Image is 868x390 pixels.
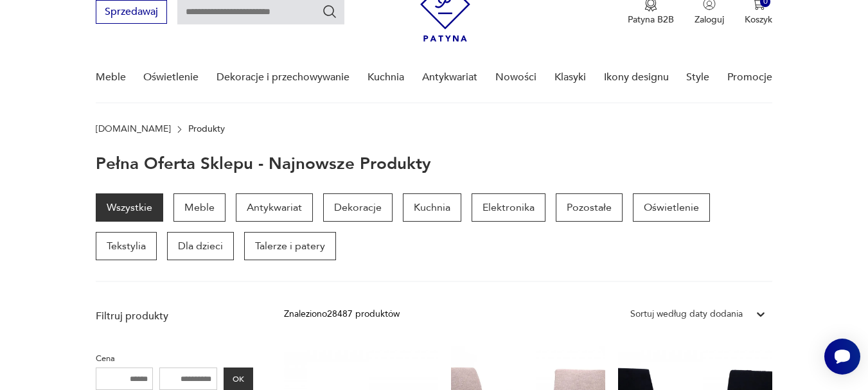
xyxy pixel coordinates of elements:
[633,193,710,222] a: Oświetlenie
[695,13,724,26] p: Zaloguj
[96,53,126,102] a: Meble
[628,13,674,26] p: Patyna B2B
[495,53,536,102] a: Nowości
[556,193,623,222] a: Pozostałe
[96,8,167,17] a: Sprzedawaj
[96,232,157,260] a: Tekstylia
[236,193,313,222] a: Antykwariat
[686,53,709,102] a: Style
[368,53,404,102] a: Kuchnia
[96,124,171,134] a: [DOMAIN_NAME]
[167,232,234,260] a: Dla dzieci
[244,232,336,260] a: Talerze i patery
[472,193,545,222] a: Elektronika
[96,193,163,222] a: Wszystkie
[96,309,253,323] p: Filtruj produkty
[630,307,743,321] div: Sortuj według daty dodania
[727,53,772,102] a: Promocje
[824,339,860,375] iframe: Smartsupp widget button
[143,53,199,102] a: Oświetlenie
[604,53,669,102] a: Ikony designu
[96,351,253,366] p: Cena
[323,193,393,222] a: Dekoracje
[96,155,431,173] h1: Pełna oferta sklepu - najnowsze produkty
[217,53,350,102] a: Dekoracje i przechowywanie
[403,193,461,222] a: Kuchnia
[554,53,586,102] a: Klasyki
[224,368,253,390] button: OK
[745,13,772,26] p: Koszyk
[173,193,226,222] a: Meble
[422,53,477,102] a: Antykwariat
[322,4,337,19] button: Szukaj
[188,124,225,134] p: Produkty
[284,307,400,321] div: Znaleziono 28487 produktów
